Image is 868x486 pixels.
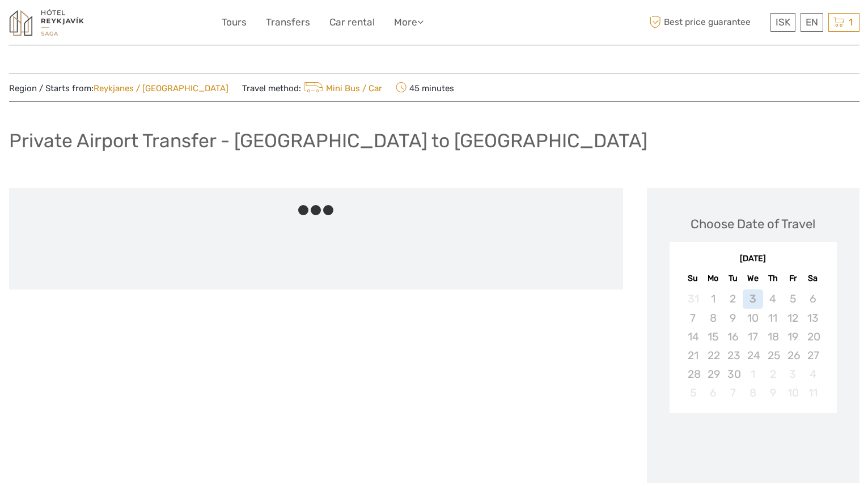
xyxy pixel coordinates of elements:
div: Not available Tuesday, October 7th, 2025 [723,383,743,402]
div: Tu [723,271,743,286]
div: Not available Saturday, September 13th, 2025 [803,309,823,327]
div: Not available Wednesday, September 24th, 2025 [743,346,763,365]
div: Su [683,271,703,286]
div: Not available Friday, October 3rd, 2025 [783,365,803,383]
div: Not available Wednesday, September 17th, 2025 [743,327,763,346]
div: Not available Wednesday, October 1st, 2025 [743,365,763,383]
div: Not available Sunday, September 28th, 2025 [683,365,703,383]
div: Not available Thursday, October 9th, 2025 [763,383,783,402]
span: 45 minutes [396,80,454,96]
div: month 2025-09 [673,289,833,402]
div: Not available Monday, September 15th, 2025 [703,327,723,346]
div: Not available Thursday, October 2nd, 2025 [763,365,783,383]
div: Not available Wednesday, October 8th, 2025 [743,383,763,402]
div: Not available Saturday, September 20th, 2025 [803,327,823,346]
div: Sa [803,271,823,286]
div: Not available Thursday, September 4th, 2025 [763,289,783,308]
div: Not available Saturday, October 11th, 2025 [803,383,823,402]
div: Not available Wednesday, September 3rd, 2025 [743,289,763,308]
div: Not available Thursday, September 25th, 2025 [763,346,783,365]
img: 1545-f919e0b8-ed97-4305-9c76-0e37fee863fd_logo_small.jpg [9,8,84,36]
div: Not available Monday, September 22nd, 2025 [703,346,723,365]
div: Not available Friday, September 12th, 2025 [783,309,803,327]
div: We [743,271,763,286]
div: Not available Monday, October 6th, 2025 [703,383,723,402]
a: Transfers [266,14,310,31]
span: Travel method: [242,80,383,96]
a: More [394,14,424,31]
h1: Private Airport Transfer - [GEOGRAPHIC_DATA] to [GEOGRAPHIC_DATA] [9,129,647,152]
a: Car rental [329,14,375,31]
div: Not available Sunday, August 31st, 2025 [683,289,703,308]
div: Not available Thursday, September 18th, 2025 [763,327,783,346]
div: Not available Saturday, September 27th, 2025 [803,346,823,365]
span: Region / Starts from: [9,83,228,95]
div: Not available Sunday, September 14th, 2025 [683,327,703,346]
span: Best price guarantee [647,13,768,32]
div: Not available Friday, September 5th, 2025 [783,289,803,308]
div: Not available Friday, September 19th, 2025 [783,327,803,346]
div: EN [801,13,823,32]
div: Not available Thursday, September 11th, 2025 [763,309,783,327]
div: Not available Friday, September 26th, 2025 [783,346,803,365]
div: Not available Saturday, September 6th, 2025 [803,289,823,308]
div: Mo [703,271,723,286]
a: Reykjanes / [GEOGRAPHIC_DATA] [94,83,228,93]
span: ISK [776,16,790,28]
a: Tours [222,14,247,31]
div: Loading... [750,442,757,450]
div: Choose Date of Travel [691,215,815,233]
div: Not available Friday, October 10th, 2025 [783,383,803,402]
div: Not available Sunday, September 21st, 2025 [683,346,703,365]
div: [DATE] [670,253,837,265]
div: Th [763,271,783,286]
a: Mini Bus / Car [301,83,383,93]
div: Not available Tuesday, September 2nd, 2025 [723,289,743,308]
div: Not available Sunday, October 5th, 2025 [683,383,703,402]
div: Not available Tuesday, September 30th, 2025 [723,365,743,383]
div: Not available Monday, September 29th, 2025 [703,365,723,383]
div: Not available Wednesday, September 10th, 2025 [743,309,763,327]
div: Fr [783,271,803,286]
div: Not available Monday, September 1st, 2025 [703,289,723,308]
span: 1 [847,16,854,28]
div: Not available Saturday, October 4th, 2025 [803,365,823,383]
div: Not available Tuesday, September 23rd, 2025 [723,346,743,365]
div: Not available Tuesday, September 9th, 2025 [723,309,743,327]
div: Not available Sunday, September 7th, 2025 [683,309,703,327]
div: Not available Monday, September 8th, 2025 [703,309,723,327]
div: Not available Tuesday, September 16th, 2025 [723,327,743,346]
